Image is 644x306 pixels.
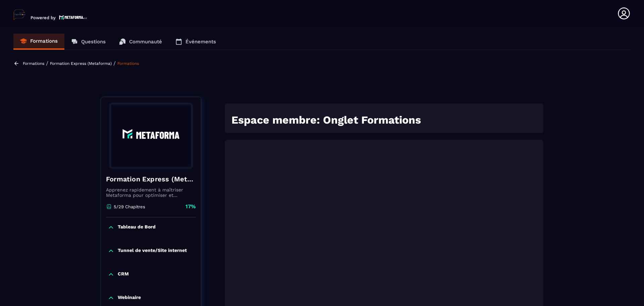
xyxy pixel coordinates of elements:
img: banner [106,102,196,169]
span: / [46,60,48,67]
p: 5/29 Chapitres [114,204,145,209]
p: Tableau de Bord [118,224,156,231]
p: Questions [81,39,106,45]
p: Apprenez rapidement à maîtriser Metaforma pour optimiser et automatiser votre business. 🚀 [106,187,196,198]
p: CRM [118,271,129,278]
strong: Espace membre: Onglet Formations [231,114,421,126]
img: logo-branding [13,9,25,20]
a: Événements [169,34,223,50]
a: Communauté [112,34,169,50]
a: Questions [64,34,112,50]
span: / [113,60,116,67]
p: Powered by [31,15,56,20]
p: Webinaire [118,295,141,301]
p: Communauté [129,39,162,45]
a: Formations [13,34,64,50]
a: Formations [117,61,139,66]
a: Formation Express (Metaforma) [50,61,112,66]
a: Formations [23,61,44,66]
img: logo [59,14,87,20]
p: 17% [185,203,196,210]
p: Événements [185,39,216,45]
h4: Formation Express (Metaforma) [106,174,196,184]
p: Formations [30,38,58,44]
p: Tunnel de vente/Site internet [118,248,187,254]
